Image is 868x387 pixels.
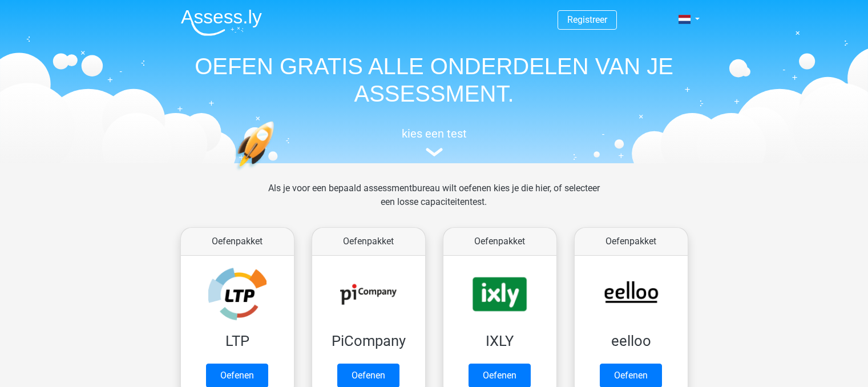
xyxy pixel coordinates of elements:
img: assessment [426,148,443,156]
div: Als je voor een bepaald assessmentbureau wilt oefenen kies je die hier, of selecteer een losse ca... [259,182,609,223]
h1: OEFEN GRATIS ALLE ONDERDELEN VAN JE ASSESSMENT. [172,53,697,107]
img: Assessly [181,9,262,36]
a: kies een test [172,127,697,157]
h5: kies een test [172,127,697,140]
a: Registreer [567,14,607,25]
img: oefenen [235,121,318,224]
